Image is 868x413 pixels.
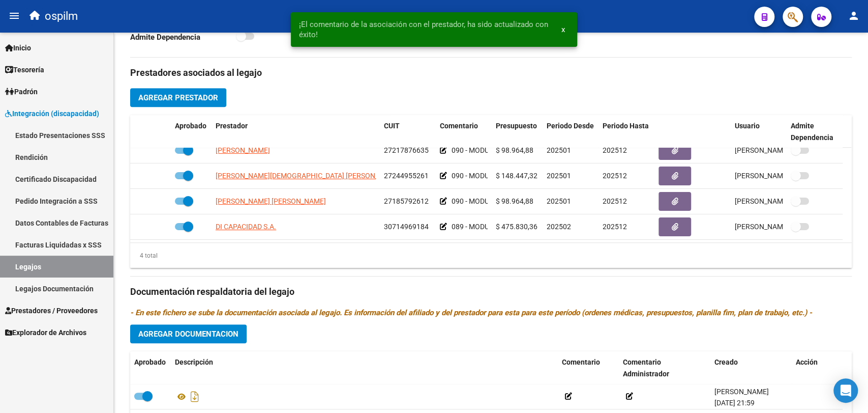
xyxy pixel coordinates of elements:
span: [PERSON_NAME][DEMOGRAPHIC_DATA] [PERSON_NAME] [216,172,400,180]
span: 090 - MODULO INTEGRAL INTENSIVO - PSICOLOGIA [452,197,617,205]
span: [PERSON_NAME] [714,388,769,396]
datatable-header-cell: Presupuesto [492,115,543,149]
span: Aprobado [175,122,206,130]
span: Acción [796,358,818,366]
datatable-header-cell: Descripción [171,351,558,385]
mat-icon: menu [8,10,20,22]
span: DI CAPACIDAD S.A. [216,223,276,231]
datatable-header-cell: Periodo Hasta [598,115,654,149]
span: Aprobado [134,358,166,366]
span: 27244955261 [384,172,429,180]
span: [PERSON_NAME] [DATE] [735,223,815,231]
span: Inicio [5,42,31,53]
span: Descripción [175,358,213,366]
span: 090 - MODULO INTEGRAL INTENSIVO -PSICOPEDAGOGIA 3 SESIONES SEMANALES [452,172,716,180]
span: $ 475.830,36 [496,223,537,231]
span: Explorador de Archivos [5,327,86,338]
span: Prestadores / Proveedores [5,305,98,316]
datatable-header-cell: Comentario [436,115,492,149]
span: 30714969184 [384,223,429,231]
datatable-header-cell: CUIT [380,115,436,149]
datatable-header-cell: Aprobado [130,351,171,385]
span: Comentario Administrador [623,358,669,378]
h3: Documentación respaldatoria del legajo [130,285,852,299]
span: ¡El comentario de la asociación con el prestador, ha sido actualizado con éxito! [299,19,549,40]
datatable-header-cell: Usuario [731,115,787,149]
span: x [561,25,565,34]
i: - En este fichero se sube la documentación asociada al legajo. Es información del afiliado y del ... [130,308,812,317]
i: Descargar documento [188,389,201,405]
span: Admite Dependencia [791,122,833,142]
span: [PERSON_NAME] [DATE] [735,172,815,180]
span: Periodo Hasta [603,122,649,130]
datatable-header-cell: Acción [792,351,843,385]
span: [DATE] 21:59 [714,399,755,407]
span: 202512 [603,172,627,180]
datatable-header-cell: Admite Dependencia [787,115,843,149]
span: Comentario [562,358,600,366]
datatable-header-cell: Periodo Desde [543,115,598,149]
span: [PERSON_NAME] [PERSON_NAME] [216,197,326,205]
h3: Prestadores asociados al legajo [130,66,852,80]
span: CUIT [384,122,400,130]
datatable-header-cell: Prestador [212,115,380,149]
span: 089 - MODULO DE APOYO A LA INTEGRACIÓN ESCOLAR (MENSUAL) [452,223,669,231]
datatable-header-cell: Creado [710,351,792,385]
span: 202512 [603,197,627,205]
datatable-header-cell: Comentario [558,351,619,385]
span: ospilm [45,5,78,27]
span: $ 148.447,32 [496,172,537,180]
span: Periodo Desde [547,122,594,130]
div: Open Intercom Messenger [833,378,858,403]
span: 202512 [603,223,627,231]
span: [PERSON_NAME] [DATE] [735,197,815,205]
span: 202501 [547,172,571,180]
span: 202501 [547,146,571,154]
p: Admite Dependencia [130,32,236,43]
span: Presupuesto [496,122,537,130]
datatable-header-cell: Comentario Administrador [619,351,710,385]
button: Agregar Documentacion [130,324,247,343]
span: Agregar Documentacion [138,329,238,339]
mat-icon: person [848,10,860,22]
button: x [553,20,573,39]
div: 4 total [130,250,158,261]
span: Creado [714,358,738,366]
span: Integración (discapacidad) [5,108,99,119]
span: $ 98.964,88 [496,146,533,154]
span: Padrón [5,86,38,97]
span: Usuario [735,122,760,130]
span: 090 - MODULO INTEGRAL INTENSIVO - FONOAUDIOLOGIA [452,146,637,154]
span: Prestador [216,122,248,130]
span: 202501 [547,197,571,205]
span: $ 98.964,88 [496,197,533,205]
span: Tesorería [5,64,44,75]
datatable-header-cell: Aprobado [171,115,212,149]
span: Agregar Prestador [138,93,218,102]
span: 27217876635 [384,146,429,154]
span: 202512 [603,146,627,154]
span: 202502 [547,223,571,231]
span: Comentario [440,122,478,130]
span: [PERSON_NAME] [DATE] [735,146,815,154]
span: [PERSON_NAME] [216,146,270,154]
span: 27185792612 [384,197,429,205]
button: Agregar Prestador [130,88,226,107]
